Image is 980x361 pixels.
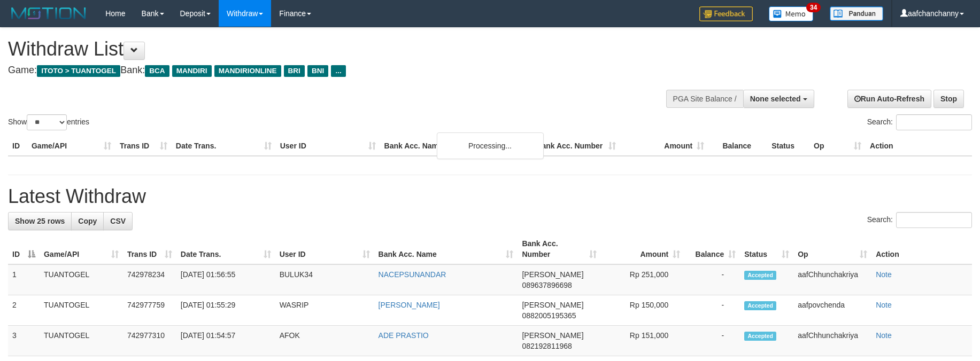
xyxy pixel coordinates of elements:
[78,217,97,225] span: Copy
[40,234,123,264] th: Game/API: activate to sort column ascending
[867,212,972,228] label: Search:
[123,326,176,356] td: 742977310
[123,234,176,264] th: Trans ID: activate to sort column ascending
[699,6,753,21] img: Feedback.jpg
[37,65,120,77] span: ITOTO > TUANTOGEL
[708,136,767,156] th: Balance
[830,6,883,21] img: panduan.png
[331,65,345,77] span: ...
[867,114,972,130] label: Search:
[876,331,892,340] a: Note
[684,234,740,264] th: Balance: activate to sort column ascending
[767,136,809,156] th: Status
[374,234,518,264] th: Bank Acc. Name: activate to sort column ascending
[8,295,40,326] td: 2
[847,90,931,108] a: Run Auto-Refresh
[380,136,533,156] th: Bank Acc. Name
[601,326,684,356] td: Rp 151,000
[8,186,972,207] h1: Latest Withdraw
[8,212,72,230] a: Show 25 rows
[176,234,275,264] th: Date Trans.: activate to sort column ascending
[684,295,740,326] td: -
[684,326,740,356] td: -
[379,301,440,309] a: [PERSON_NAME]
[176,295,275,326] td: [DATE] 01:55:29
[275,234,374,264] th: User ID: activate to sort column ascending
[40,295,123,326] td: TUANTOGEL
[744,271,776,280] span: Accepted
[275,295,374,326] td: WASRIP
[740,234,793,264] th: Status: activate to sort column ascending
[933,90,964,108] a: Stop
[172,136,276,156] th: Date Trans.
[8,264,40,295] td: 1
[666,90,743,108] div: PGA Site Balance /
[809,136,866,156] th: Op
[522,311,576,320] span: Copy 0882005195365 to clipboard
[743,90,814,108] button: None selected
[176,326,275,356] td: [DATE] 01:54:57
[522,301,583,309] span: [PERSON_NAME]
[793,264,871,295] td: aafChhunchakriya
[793,234,871,264] th: Op: activate to sort column ascending
[750,95,801,103] span: None selected
[601,264,684,295] td: Rp 251,000
[145,65,169,77] span: BCA
[522,331,583,340] span: [PERSON_NAME]
[27,114,67,130] select: Showentries
[522,270,583,279] span: [PERSON_NAME]
[172,65,212,77] span: MANDIRI
[307,65,328,77] span: BNI
[8,136,27,156] th: ID
[522,342,572,350] span: Copy 082192811968 to clipboard
[871,234,972,264] th: Action
[276,136,380,156] th: User ID
[8,114,89,130] label: Show entries
[896,114,972,130] input: Search:
[532,136,620,156] th: Bank Acc. Number
[437,132,544,159] div: Processing...
[866,136,972,156] th: Action
[601,234,684,264] th: Amount: activate to sort column ascending
[8,65,643,76] h4: Game: Bank:
[601,295,684,326] td: Rp 150,000
[518,234,601,264] th: Bank Acc. Number: activate to sort column ascending
[8,38,643,60] h1: Withdraw List
[110,217,126,225] span: CSV
[8,326,40,356] td: 3
[71,212,104,230] a: Copy
[8,234,40,264] th: ID: activate to sort column descending
[103,212,133,230] a: CSV
[620,136,708,156] th: Amount
[806,3,821,12] span: 34
[275,264,374,295] td: BULUK34
[275,326,374,356] td: AFOK
[896,212,972,228] input: Search:
[115,136,172,156] th: Trans ID
[123,264,176,295] td: 742978234
[793,326,871,356] td: aafChhunchakriya
[744,332,776,341] span: Accepted
[40,264,123,295] td: TUANTOGEL
[684,264,740,295] td: -
[769,6,814,21] img: Button%20Memo.svg
[284,65,305,77] span: BRI
[123,295,176,326] td: 742977759
[379,331,429,340] a: ADE PRASTIO
[27,136,115,156] th: Game/API
[214,65,281,77] span: MANDIRIONLINE
[876,301,892,309] a: Note
[744,301,776,310] span: Accepted
[15,217,65,225] span: Show 25 rows
[176,264,275,295] td: [DATE] 01:56:55
[8,5,89,21] img: MOTION_logo.png
[40,326,123,356] td: TUANTOGEL
[379,270,446,279] a: NACEPSUNANDAR
[876,270,892,279] a: Note
[522,281,572,289] span: Copy 089637896698 to clipboard
[793,295,871,326] td: aafpovchenda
